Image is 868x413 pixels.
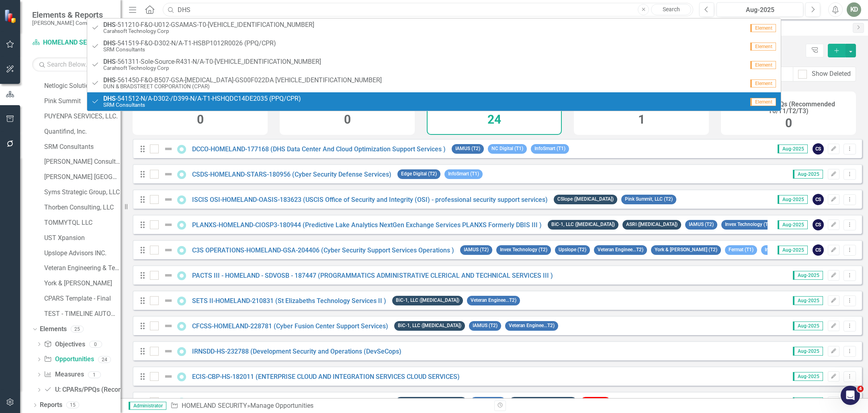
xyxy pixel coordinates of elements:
div: 0 [89,341,102,348]
div: 24 [98,356,111,363]
button: KD [847,2,861,17]
h4: Objectives [332,104,362,112]
img: Not Defined [164,245,173,255]
span: Aug-2025 [793,296,823,305]
a: CFCSS-HOMELAND-228781 (Cyber Fusion Center Support Services) [192,322,388,330]
span: -561450-F&O-B507-GSA-[MEDICAL_DATA]-GS00F022DA [VEHICLE_IDENTIFICATION_NUMBER] [103,77,382,84]
img: tab_domain_overview_orange.svg [22,47,28,53]
small: Carahsoft Technology Corp [103,28,314,34]
small: SRM Consultants [103,47,276,53]
div: CS [813,143,824,155]
a: PLANXS-HOMELAND-CIOSP3-180944 (Predictive Lake Analytics NextGen Exchange Services PLANXS Formerl... [192,221,542,229]
a: HOMELAND SECURITY [182,402,247,409]
span: Aug-2025 [793,347,823,356]
span: Upslope (T2) [471,397,506,406]
img: logo_orange.svg [13,13,19,19]
a: Elements [40,325,67,334]
img: Not Defined [164,372,173,381]
span: Upslope (T2) [555,245,590,254]
div: » Manage Opportunities [170,401,488,411]
span: -511210-F&O-U012-GSAMAS-T0-[VEHICLE_IDENTIFICATION_NUMBER] [103,21,314,28]
a: IRNSDD-HS-232788 (Development Security and Operations (DevSeCops) [192,348,401,355]
a: Quantifind, Inc. [44,127,121,136]
span: IAMUS (T2) [469,321,501,330]
span: Veteran Enginee...T2) [467,296,520,305]
img: Not Defined [164,296,173,305]
input: Search ClearPoint... [163,3,693,17]
a: Upslope Advisors INC. [44,249,121,258]
h4: Measures [627,104,656,112]
a: Syms Strategic Group, LLC [44,188,121,197]
span: D&B (Sub) [581,397,610,406]
span: Fermat (T1) [725,245,757,254]
iframe: Intercom live chat [841,386,860,405]
span: 24 [487,112,501,126]
span: Aug-2025 [778,220,808,229]
span: 0 [785,116,792,130]
img: tab_keywords_by_traffic_grey.svg [80,47,86,53]
span: BiC-1, LLC ([MEDICAL_DATA]) [394,321,465,330]
span: Veteran Enginee...T2) [505,321,558,330]
span: 0 [197,112,204,126]
a: TEST - TIMELINE AUTOMATION [44,309,121,319]
span: Element [750,79,776,87]
img: website_grey.svg [13,21,19,27]
a: PUYENPA SERVICES, LLC. [44,112,121,121]
span: Edge Digital (T2) [397,169,440,179]
a: -561311-Sole-Source-R431-N/A-T0-[VEHICLE_IDENTIFICATION_NUMBER]Carahsoft Technology CorpElement [87,55,781,74]
div: 15 [66,402,79,409]
div: Keywords by Traffic [89,47,135,53]
a: Netlogic Solutions Inc. [44,81,121,91]
span: BiC-1, LLC ([MEDICAL_DATA]) [392,296,463,305]
h4: Opportunities [475,104,514,112]
a: Reports [40,401,62,410]
span: Aug-2025 [793,372,823,381]
span: Element [750,98,776,106]
small: SRM Consultants [103,102,301,108]
a: -561450-F&O-B507-GSA-[MEDICAL_DATA]-GS00F022DA [VEHICLE_IDENTIFICATION_NUMBER]DUN & BRADSTREET CO... [87,74,781,92]
a: Veteran Engineering & Technology LLC [44,264,121,273]
h4: U: CPARs/PPQs (Recommended T0/T1/T2/T3) [726,101,851,115]
span: IAMUS (T2) [460,245,492,254]
a: Pink Summit [44,97,121,106]
span: -561311-Sole-Source-R431-N/A-T0-[VEHICLE_IDENTIFICATION_NUMBER] [103,58,321,65]
img: Not Defined [164,346,173,356]
div: 25 [71,326,84,332]
span: -541512-N/A-D302-/D399-N/A-T1-HSHQDC14DE2035 (PPQ/CPR) [103,95,301,102]
div: Show Deleted [812,69,851,79]
img: Not Defined [164,271,173,280]
span: York & [PERSON_NAME] (T2) [651,245,721,254]
span: IAMUS (T2) [685,220,717,229]
span: Element [750,43,776,51]
a: TOMMYTQL LLC [44,218,121,228]
span: Aug-2025 [793,170,823,179]
span: InfoSmart (T1) [531,144,569,153]
a: PACTS III - HOMELAND - SDVOSB - 187447 (PROGRAMMATICS ADMINISTRATIVE CLERICAL AND TECHNICAL SERVI... [192,272,553,279]
span: Aug-2025 [778,246,808,254]
img: Not Defined [164,169,173,179]
a: DCCO-HOMELAND-177168 (DHS Data Center And Cloud Optimization Support Services ) [192,145,446,153]
a: [PERSON_NAME] [GEOGRAPHIC_DATA] [44,173,121,182]
div: Domain Overview [31,47,72,53]
div: v 4.0.25 [23,13,39,19]
div: Domain: [DOMAIN_NAME] [21,21,88,27]
div: 1 [88,371,101,378]
span: Aug-2025 [778,195,808,204]
span: Invex Technology (T2) [496,245,551,254]
span: 0 [344,112,351,126]
span: Pink Summit, LLC (T2) [621,195,676,204]
a: SRM Consultants [44,142,121,152]
span: Element [750,24,776,32]
div: CS [813,219,824,230]
img: Not Defined [164,195,173,204]
span: 1 [638,112,645,126]
span: Veteran Enginee...T2) [594,245,647,254]
button: Aug-2025 [717,2,803,17]
span: CSlope ([MEDICAL_DATA]) [554,195,617,204]
a: UST Xpansion [44,234,121,243]
span: Element [750,61,776,69]
img: Not Defined [164,144,173,154]
img: Not Defined [164,220,173,230]
a: HOMELAND SECURITY [32,38,113,47]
